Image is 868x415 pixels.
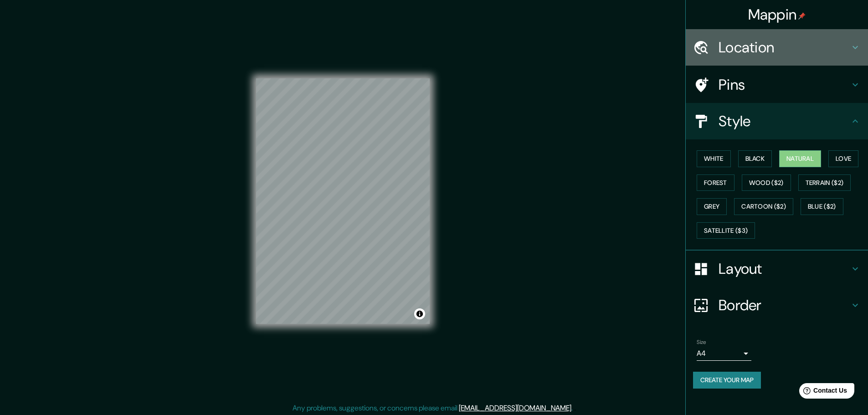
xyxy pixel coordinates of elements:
[738,150,772,167] button: Black
[697,338,706,346] label: Size
[719,76,850,94] h4: Pins
[686,287,868,323] div: Border
[686,29,868,66] div: Location
[693,372,761,389] button: Create your map
[719,296,850,314] h4: Border
[697,222,755,239] button: Satellite ($3)
[787,379,858,405] iframe: Help widget launcher
[686,251,868,287] div: Layout
[697,150,731,167] button: White
[748,5,806,24] h4: Mappin
[798,174,851,191] button: Terrain ($2)
[734,198,793,215] button: Cartoon ($2)
[574,403,576,414] div: .
[779,150,821,167] button: Natural
[697,198,727,215] button: Grey
[459,403,571,413] a: [EMAIL_ADDRESS][DOMAIN_NAME]
[697,346,751,361] div: A4
[686,67,868,103] div: Pins
[686,103,868,139] div: Style
[293,403,573,414] p: Any problems, suggestions, or concerns please email .
[719,112,850,130] h4: Style
[719,38,850,56] h4: Location
[414,308,425,319] button: Toggle attribution
[573,403,574,414] div: .
[742,174,791,191] button: Wood ($2)
[256,78,430,324] canvas: Map
[798,12,806,20] img: pin-icon.png
[719,260,850,278] h4: Layout
[801,198,843,215] button: Blue ($2)
[828,150,858,167] button: Love
[697,174,734,191] button: Forest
